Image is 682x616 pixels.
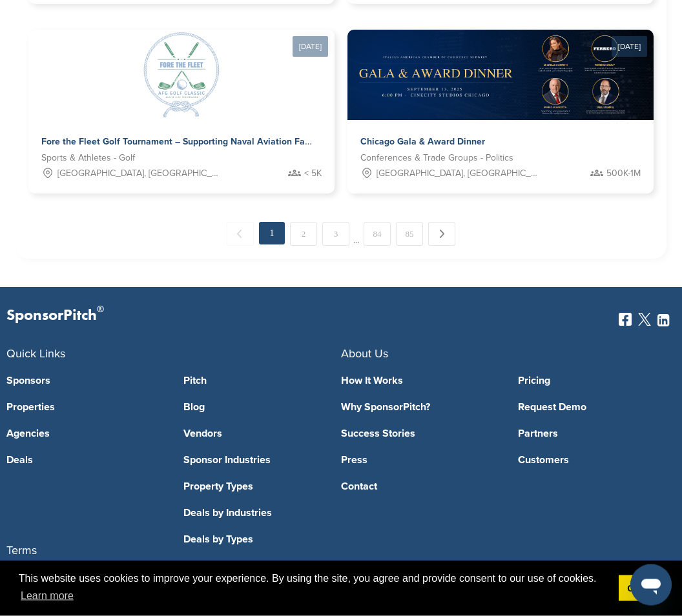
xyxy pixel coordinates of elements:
[518,376,676,386] a: Pricing
[183,508,341,519] a: Deals by Industries
[606,167,641,181] span: 500K-1M
[97,302,104,318] span: ®
[341,482,499,492] a: Contact
[341,429,499,439] a: Success Stories
[41,137,436,148] span: Fore the Fleet Golf Tournament – Supporting Naval Aviation Families Facing [MEDICAL_DATA]
[428,223,455,246] a: Next →
[6,402,164,413] a: Properties
[638,313,651,326] img: Twitter
[183,402,341,413] a: Blog
[360,137,485,148] span: Chicago Gala & Award Dinner
[183,455,341,466] a: Sponsor Industries
[396,223,423,246] a: 85
[341,376,499,386] a: How It Works
[347,10,654,194] a: [DATE] Sponsorpitch & Chicago Gala & Award Dinner Conferences & Trade Groups - Politics [GEOGRAPH...
[6,307,104,326] p: SponsorPitch
[183,376,341,386] a: Pitch
[227,223,254,246] span: ← Previous
[6,429,164,439] a: Agencies
[259,223,285,245] em: 1
[304,167,322,181] span: < 5K
[19,586,76,606] a: learn more about cookies
[341,455,499,466] a: Press
[183,429,341,439] a: Vendors
[347,30,657,121] img: Sponsorpitch &
[57,167,223,181] span: [GEOGRAPHIC_DATA], [GEOGRAPHIC_DATA]
[6,347,65,361] span: Quick Links
[290,223,317,246] a: 2
[518,429,676,439] a: Partners
[619,575,663,601] a: dismiss cookie message
[136,30,227,121] img: Sponsorpitch &
[341,402,499,413] a: Why SponsorPitch?
[293,37,328,57] div: [DATE]
[518,455,676,466] a: Customers
[377,167,542,181] span: [GEOGRAPHIC_DATA], [GEOGRAPHIC_DATA]
[360,152,513,166] span: Conferences & Trade Groups - Politics
[518,402,676,413] a: Request Demo
[183,482,341,492] a: Property Types
[6,455,164,466] a: Deals
[183,535,341,545] a: Deals by Types
[28,10,335,194] a: [DATE] Sponsorpitch & Fore the Fleet Golf Tournament – Supporting Naval Aviation Families Facing ...
[630,564,672,606] iframe: Button to launch messaging window
[6,376,164,386] a: Sponsors
[341,347,388,361] span: About Us
[619,313,632,326] img: Facebook
[322,223,349,246] a: 3
[19,571,608,606] span: This website uses cookies to improve your experience. By using the site, you agree and provide co...
[364,223,391,246] a: 84
[41,152,135,166] span: Sports & Athletes - Golf
[6,545,676,557] span: Terms
[353,223,360,246] span: …
[612,37,647,57] div: [DATE]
